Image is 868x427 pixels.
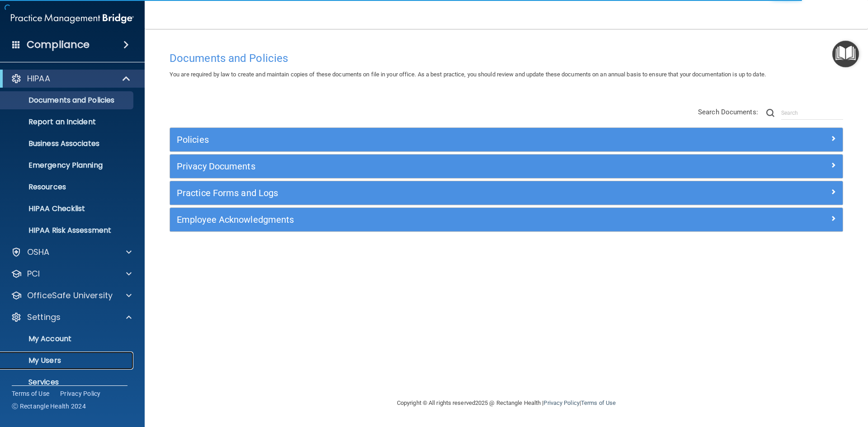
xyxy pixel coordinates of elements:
div: Copyright © All rights reserved 2025 @ Rectangle Health | | [341,389,671,418]
a: Privacy Policy [60,389,101,398]
p: OfficeSafe University [27,290,113,301]
h5: Policies [177,135,668,145]
a: Privacy Policy [543,399,579,406]
a: Employee Acknowledgments [177,212,836,227]
p: My Users [6,356,129,365]
img: PMB logo [11,9,134,28]
p: Report an Incident [6,117,129,127]
a: Privacy Documents [177,159,836,174]
a: HIPAA [11,73,131,84]
p: OSHA [27,247,50,258]
input: Search [781,106,843,120]
a: Practice Forms and Logs [177,186,836,200]
p: HIPAA Checklist [6,204,129,213]
img: ic-search.3b580494.png [766,109,774,117]
h5: Privacy Documents [177,161,668,171]
p: Settings [27,312,61,323]
a: PCI [11,268,132,279]
p: My Account [6,334,129,343]
a: Settings [11,312,132,323]
span: You are required by law to create and maintain copies of these documents on file in your office. ... [170,71,766,78]
span: Ⓒ Rectangle Health 2024 [12,402,86,411]
a: OSHA [11,247,132,258]
a: Policies [177,132,836,147]
a: OfficeSafe University [11,290,132,301]
iframe: Drift Widget Chat Controller [712,363,857,399]
p: HIPAA [27,73,50,84]
p: Documents and Policies [6,96,129,105]
h4: Compliance [27,38,90,51]
h4: Documents and Policies [170,52,843,64]
p: Emergency Planning [6,161,129,170]
button: Open Resource Center [832,41,859,67]
a: Terms of Use [12,389,49,398]
h5: Practice Forms and Logs [177,188,668,198]
p: Resources [6,183,129,192]
h5: Employee Acknowledgments [177,215,668,225]
span: Search Documents: [698,108,758,116]
p: PCI [27,268,40,279]
p: Services [6,378,129,387]
a: Terms of Use [581,399,616,406]
p: Business Associates [6,139,129,148]
p: HIPAA Risk Assessment [6,226,129,235]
